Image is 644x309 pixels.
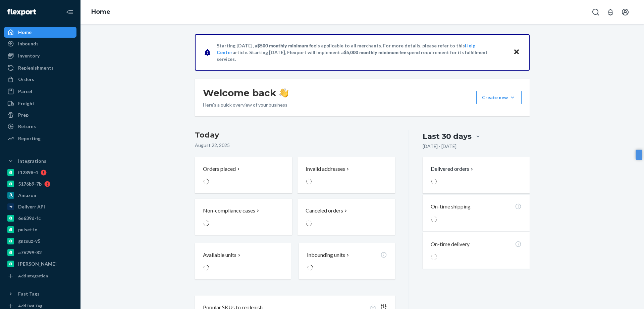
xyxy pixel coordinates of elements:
button: Close [512,47,521,57]
div: Inventory [18,52,40,59]
button: Open account menu [619,5,632,19]
p: On-time delivery [431,240,470,248]
a: pulsetto [4,224,76,235]
div: Home [18,29,32,36]
div: Prep [18,112,29,118]
button: Inbounding units [299,243,395,279]
a: Inbounds [4,38,76,49]
a: Returns [4,121,76,132]
div: 6e639d-fc [18,215,41,222]
a: Home [91,8,110,15]
a: Prep [4,110,76,120]
div: Last 30 days [423,131,472,142]
p: Canceled orders [306,207,343,215]
div: Orders [18,76,34,83]
a: 6e639d-fc [4,213,76,224]
a: Reporting [4,133,76,144]
button: Fast Tags [4,288,76,299]
div: pulsetto [18,226,38,233]
p: Invalid addresses [306,165,345,173]
a: Home [4,27,76,38]
button: Integrations [4,156,76,166]
div: Inbounds [18,40,39,47]
div: 5176b9-7b [18,181,42,187]
a: Freight [4,98,76,109]
p: Non-compliance cases [203,207,255,215]
button: Delivered orders [431,165,475,173]
p: On-time shipping [431,203,471,210]
div: Returns [18,123,36,130]
button: Create new [476,91,522,104]
div: Freight [18,100,35,107]
button: Open notifications [604,5,617,19]
img: Flexport logo [7,9,36,15]
a: Add Integration [4,272,76,280]
a: Deliverr API [4,201,76,212]
img: hand-wave emoji [279,88,288,98]
p: Starting [DATE], a is applicable to all merchants. For more details, please refer to this article... [217,42,507,63]
ol: breadcrumbs [86,2,116,22]
p: [DATE] - [DATE] [423,143,457,150]
a: a76299-82 [4,247,76,258]
div: Replenishments [18,65,54,71]
button: Open Search Box [589,5,602,19]
button: Available units [195,243,291,279]
button: Orders placed [195,157,292,193]
button: Non-compliance cases [195,199,292,235]
h1: Welcome back [203,87,288,99]
div: Amazon [18,192,36,199]
button: Invalid addresses [298,157,395,193]
a: Amazon [4,190,76,201]
div: Reporting [18,135,41,142]
h3: Today [195,130,395,141]
div: a76299-82 [18,249,42,256]
div: Fast Tags [18,291,40,297]
span: $5,000 monthly minimum fee [344,49,407,55]
span: $500 monthly minimum fee [257,43,316,48]
a: f12898-4 [4,167,76,178]
a: Parcel [4,86,76,97]
a: 5176b9-7b [4,179,76,189]
div: gnzsuz-v5 [18,238,40,244]
div: Integrations [18,158,46,164]
div: [PERSON_NAME] [18,261,57,267]
p: Orders placed [203,165,236,173]
div: Parcel [18,88,32,95]
a: gnzsuz-v5 [4,236,76,246]
div: Deliverr API [18,203,45,210]
a: Orders [4,74,76,85]
p: Here’s a quick overview of your business [203,102,288,108]
div: f12898-4 [18,169,38,176]
a: [PERSON_NAME] [4,259,76,269]
div: Add Integration [18,273,48,279]
p: August 22, 2025 [195,142,395,149]
a: Replenishments [4,63,76,73]
button: Close Navigation [63,5,76,19]
p: Inbounding units [307,251,345,259]
button: Canceled orders [298,199,395,235]
div: Add Fast Tag [18,303,42,309]
p: Available units [203,251,236,259]
a: Inventory [4,50,76,61]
